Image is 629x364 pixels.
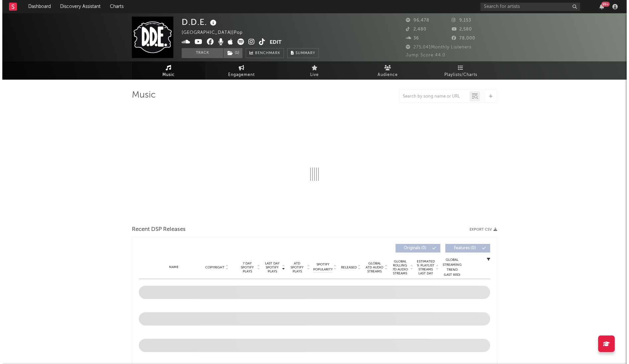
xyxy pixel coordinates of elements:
span: Jump Score: 44.0 [404,53,443,57]
span: 7 Day Spotify Plays [236,261,254,273]
span: Recent DSP Releases [130,226,183,234]
span: Global Rolling 7D Audio Streams [389,259,407,275]
span: Global ATD Audio Streams [363,261,381,273]
span: Benchmark [253,49,278,57]
span: 9,153 [449,18,469,23]
span: 2,580 [449,27,470,32]
div: D.D.E. [179,17,216,28]
button: Features(0) [443,244,488,253]
span: Estimated % Playlist Streams Last Day [414,259,432,275]
a: Live [276,61,349,80]
button: 99+ [597,4,602,9]
button: Edit [267,38,279,47]
span: 78,000 [449,36,473,40]
span: 275,041 Monthly Listeners [404,45,469,49]
span: Last Day Spotify Plays [261,261,279,273]
a: Benchmark [243,48,282,58]
span: Playlists/Charts [442,71,475,79]
span: Features ( 0 ) [447,246,478,250]
span: 96,478 [404,18,427,23]
span: Summary [293,51,313,55]
button: Summary [285,48,316,58]
span: Live [308,71,316,79]
span: ( 1 ) [221,48,240,58]
input: Search for artists [478,3,578,11]
input: Search by song name or URL [397,94,467,99]
button: Originals(0) [393,244,438,253]
span: Spotify Popularity [311,262,330,272]
span: 2,480 [404,27,424,32]
span: ATD Spotify Plays [286,261,304,273]
span: Engagement [226,71,252,79]
span: 36 [404,36,417,40]
div: Name [150,265,193,270]
button: Export CSV [467,228,495,232]
a: Playlists/Charts [422,61,495,80]
button: (1) [221,48,240,58]
span: Music [160,71,172,79]
button: Track [179,48,221,58]
span: Originals ( 0 ) [398,246,428,250]
div: Global Streaming Trend (Last 60D) [440,257,460,277]
span: Audience [375,71,396,79]
span: Copyright [203,265,222,269]
div: [GEOGRAPHIC_DATA] | Pop [179,29,248,37]
span: Released [339,265,354,269]
a: Audience [349,61,422,80]
a: Engagement [203,61,276,80]
a: Music [130,61,203,80]
div: 99 + [599,2,607,7]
